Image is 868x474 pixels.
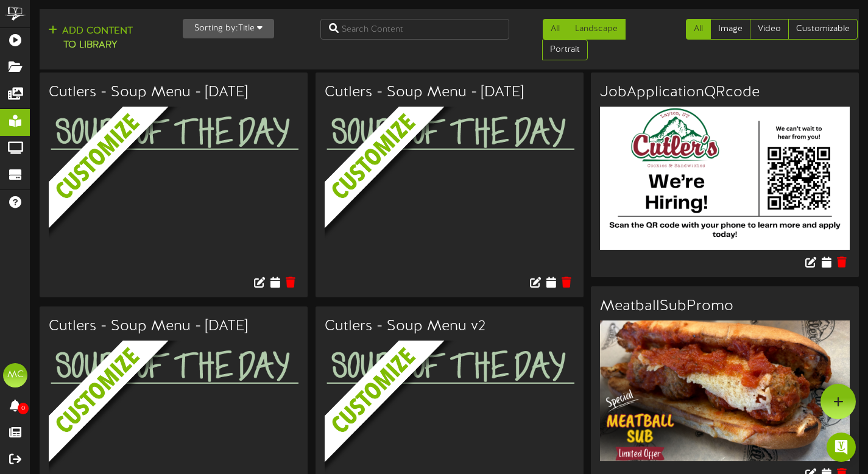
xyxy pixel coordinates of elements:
h3: Cutlers - Soup Menu v2 [325,319,574,334]
div: Open Intercom Messenger [827,433,856,462]
a: Video [750,19,789,40]
a: All [686,19,711,40]
img: 98bfa1e8-2f22-447d-8218-21d916827d4b.png [600,320,850,461]
input: Search Content [320,19,509,40]
h3: MeatballSubPromo [600,299,850,314]
button: Sorting by:Title [183,19,274,38]
button: Add Contentto Library [44,24,136,53]
img: 1cb1dc5a-4a58-4d79-ad64-28fa12b3acb0.png [600,107,850,249]
a: Portrait [542,40,588,60]
h3: JobApplicationQRcode [600,85,850,101]
span: 0 [18,403,29,414]
a: Image [710,19,750,40]
a: Customizable [788,19,858,40]
h3: Cutlers - Soup Menu - [DATE] [49,85,298,101]
h3: Cutlers - Soup Menu - [DATE] [325,85,574,101]
a: All [543,19,568,40]
img: customize_overlay-33eb2c126fd3cb1579feece5bc878b72.png [325,107,593,285]
div: MC [3,363,27,387]
img: customize_overlay-33eb2c126fd3cb1579feece5bc878b72.png [49,107,317,285]
h3: Cutlers - Soup Menu - [DATE] [49,319,298,334]
a: Landscape [567,19,626,40]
